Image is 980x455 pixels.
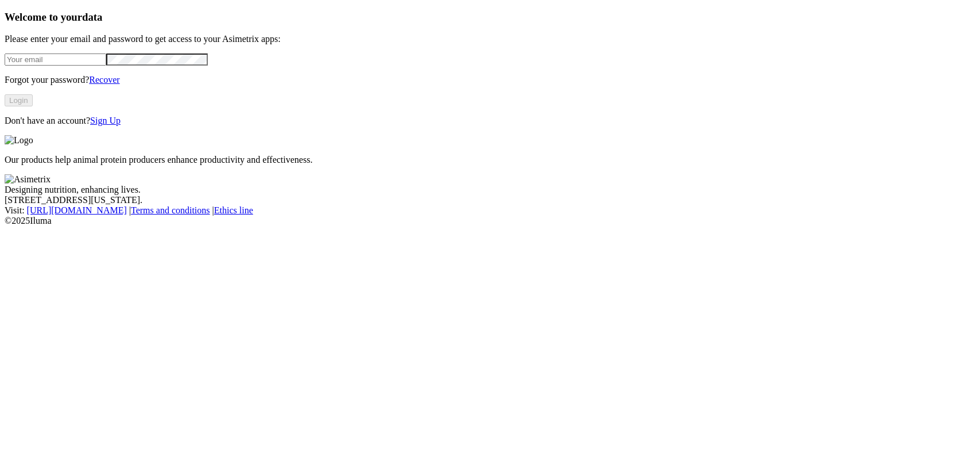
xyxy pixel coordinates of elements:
div: [STREET_ADDRESS][US_STATE]. [5,195,975,205]
a: Recover [89,75,119,85]
p: Forgot your password? [5,75,975,85]
div: Visit : | | [5,205,975,216]
button: Login [5,94,33,106]
a: Ethics line [214,205,253,215]
a: Terms and conditions [131,205,210,215]
span: data [82,11,102,23]
h3: Welcome to your [5,11,975,24]
input: Your email [5,53,106,66]
a: [URL][DOMAIN_NAME] [27,205,127,215]
p: Please enter your email and password to get access to your Asimetrix apps: [5,34,975,44]
div: Designing nutrition, enhancing lives. [5,185,975,195]
a: Sign Up [90,116,121,125]
p: Don't have an account? [5,116,975,126]
img: Logo [5,135,33,146]
img: Asimetrix [5,174,51,185]
p: Our products help animal protein producers enhance productivity and effectiveness. [5,155,975,165]
div: © 2025 Iluma [5,216,975,226]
